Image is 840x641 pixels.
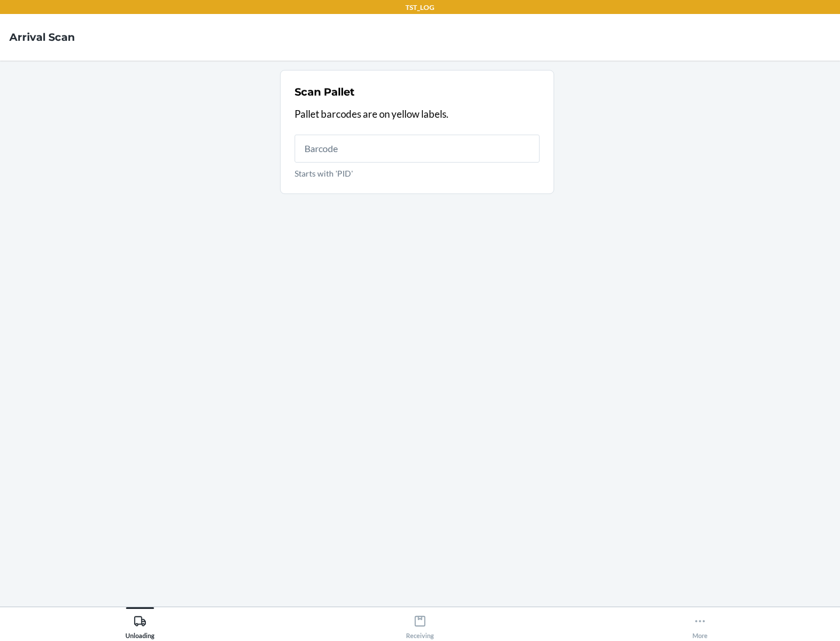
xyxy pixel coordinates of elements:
div: Unloading [125,610,155,639]
h2: Scan Pallet [295,84,355,100]
p: Starts with 'PID' [295,167,540,179]
div: More [692,610,708,639]
div: Receiving [406,610,434,639]
button: More [560,607,840,639]
p: TST_LOG [405,2,435,13]
h4: Arrival Scan [9,30,75,45]
p: Pallet barcodes are on yellow labels. [295,107,540,122]
input: Starts with 'PID' [295,135,540,163]
button: Receiving [280,607,560,639]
